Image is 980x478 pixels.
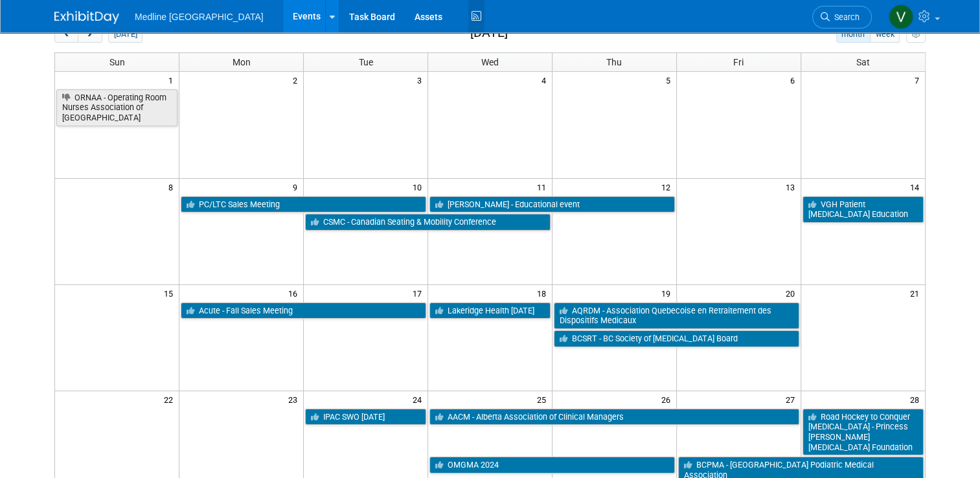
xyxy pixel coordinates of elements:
[870,26,900,43] button: week
[233,57,251,67] span: Mon
[181,196,426,213] a: PC/LTC Sales Meeting
[108,26,142,43] button: [DATE]
[109,57,125,67] span: Sun
[536,391,552,407] span: 25
[54,26,78,43] button: prev
[411,285,427,301] span: 17
[554,330,799,347] a: BCSRT - BC Society of [MEDICAL_DATA] Board
[359,57,373,67] span: Tue
[836,26,871,43] button: month
[287,285,303,301] span: 16
[291,179,303,195] span: 9
[660,179,676,195] span: 12
[416,72,427,88] span: 3
[856,57,870,67] span: Sat
[56,89,177,126] a: ORNAA - Operating Room Nurses Association of [GEOGRAPHIC_DATA]
[660,391,676,407] span: 26
[784,285,801,301] span: 20
[665,72,676,88] span: 5
[909,179,925,195] span: 14
[305,409,426,426] a: IPAC SWO [DATE]
[830,12,860,22] span: Search
[429,457,675,473] a: OMGMA 2024
[429,196,675,213] a: [PERSON_NAME] - Educational event
[429,409,799,426] a: AACM - Alberta Association of Clinical Managers
[906,26,926,43] button: myCustomButton
[803,409,924,456] a: Road Hockey to Conquer [MEDICAL_DATA] - Princess [PERSON_NAME] [MEDICAL_DATA] Foundation
[167,72,179,88] span: 1
[163,391,179,407] span: 22
[909,391,925,407] span: 28
[911,30,920,39] i: Personalize Calendar
[536,179,552,195] span: 11
[536,285,552,301] span: 18
[913,72,925,88] span: 7
[554,302,799,329] a: AQRDM - Association Quebecoise en Retraitement des Dispositifs Medicaux
[803,196,924,223] a: VGH Patient [MEDICAL_DATA] Education
[540,72,552,88] span: 4
[54,11,119,24] img: ExhibitDay
[784,179,801,195] span: 13
[660,285,676,301] span: 19
[167,179,179,195] span: 8
[812,6,872,28] a: Search
[909,285,925,301] span: 21
[889,5,913,29] img: Vahid Mohammadi
[305,214,551,231] a: CSMC - Canadian Seating & Mobility Conference
[470,26,508,40] h2: [DATE]
[291,72,303,88] span: 2
[429,302,551,319] a: Lakeridge Health [DATE]
[733,57,744,67] span: Fri
[411,179,427,195] span: 10
[78,26,102,43] button: next
[181,302,426,319] a: Acute - Fall Sales Meeting
[163,285,179,301] span: 15
[481,57,499,67] span: Wed
[287,391,303,407] span: 23
[135,12,264,22] span: Medline [GEOGRAPHIC_DATA]
[606,57,622,67] span: Thu
[411,391,427,407] span: 24
[784,391,801,407] span: 27
[789,72,801,88] span: 6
